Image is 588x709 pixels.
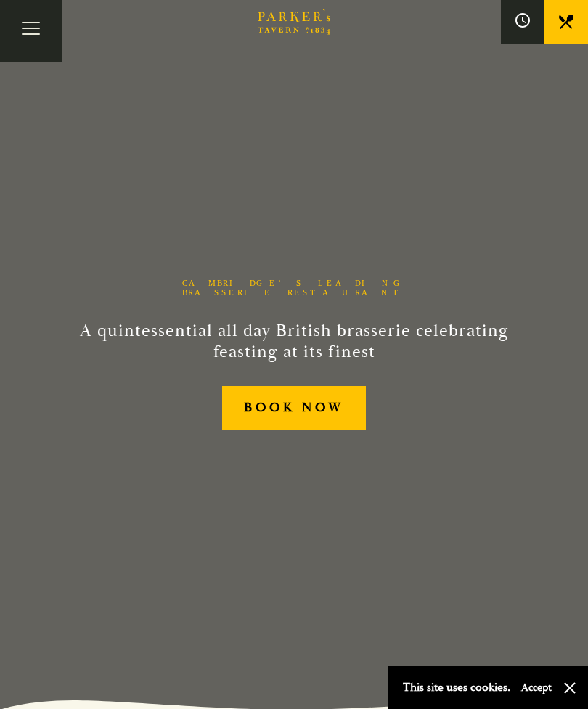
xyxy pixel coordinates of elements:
[160,279,428,298] h1: Cambridge’s Leading Brasserie Restaurant
[79,321,509,363] h2: A quintessential all day British brasserie celebrating feasting at its finest
[521,681,552,694] button: Accept
[403,677,510,698] p: This site uses cookies.
[222,386,367,430] a: BOOK NOW
[563,681,577,695] button: Close and accept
